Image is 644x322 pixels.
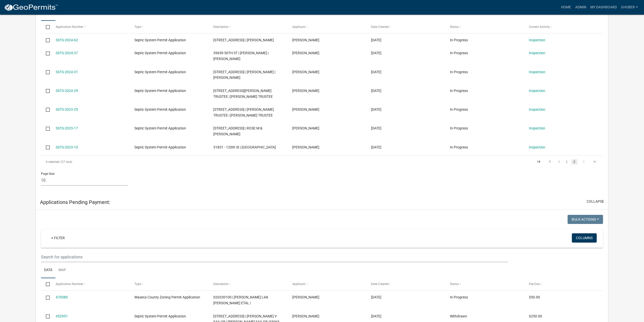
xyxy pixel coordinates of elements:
[209,21,287,33] datatable-header-cell: Description
[559,3,573,12] a: Home
[571,158,578,166] li: page 3
[529,282,540,286] span: Fee Due
[588,3,619,12] a: My Dashboard
[287,278,366,290] datatable-header-cell: Applicant
[371,51,381,55] span: 07/01/2024
[213,295,268,305] span: 020330100 | Laura Link Stewart ETAL |
[56,107,78,111] a: SSTS-2023-25
[41,156,264,168] div: 27 total
[556,159,562,165] a: 1
[134,25,141,29] span: Type
[209,278,287,290] datatable-header-cell: Description
[213,89,273,99] span: 24638 120TH ST | TROY SCHUE TRUSTEE | CHRISTINE L SCHUE TRUSTEE
[529,70,545,74] a: Inspection
[41,252,508,262] input: Search for applications
[371,282,389,286] span: Date Created
[590,159,600,165] a: go to last page
[292,51,319,55] span: steve d james
[450,38,468,42] span: In Progress
[545,159,555,165] a: go to previous page
[563,158,571,166] li: page 2
[287,21,366,33] datatable-header-cell: Applicant
[529,25,550,29] span: Current Activity
[366,21,445,33] datatable-header-cell: Date Created
[130,21,209,33] datatable-header-cell: Type
[371,145,381,149] span: 09/14/2023
[579,159,589,165] a: go to next page
[56,89,78,93] a: SSTS-2024-29
[134,89,186,93] span: Septic System Permit Application
[450,89,468,93] span: In Progress
[529,145,545,149] a: Inspection
[564,159,570,165] a: 2
[213,107,274,117] span: 9490 205TH AVE | LISA M ROUTH TRUSTEE | TRAVIS M ROUTH TRUSTEE
[529,295,540,299] span: $50.00
[56,126,78,130] a: SSTS-2023-17
[450,51,468,55] span: In Progress
[56,282,83,286] span: Application Number
[571,159,577,165] a: 3
[568,215,603,224] button: Bulk Actions
[134,145,186,149] span: Septic System Permit Application
[46,160,61,164] span: 0 selected /
[371,89,381,93] span: 04/29/2024
[366,278,445,290] datatable-header-cell: Date Created
[450,25,459,29] span: Status
[134,70,186,74] span: Septic System Permit Application
[292,38,319,42] span: Jeff Reese
[51,21,130,33] datatable-header-cell: Application Number
[292,145,319,149] span: Shelley Hyatt
[529,314,542,318] span: $250.00
[130,278,209,290] datatable-header-cell: Type
[292,314,319,318] span: Cassandra Sailor
[450,295,468,299] span: In Progress
[292,70,319,74] span: Emily Johnson
[134,107,186,111] span: Septic System Permit Application
[371,126,381,130] span: 09/29/2023
[56,314,68,318] a: 452951
[134,126,186,130] span: Septic System Permit Application
[450,314,467,318] span: Withdrawn
[292,25,305,29] span: Applicant
[587,199,604,204] button: collapse
[529,107,545,111] a: Inspection
[572,233,597,242] button: Columns
[524,21,603,33] datatable-header-cell: Current Activity
[292,89,319,93] span: Christine Schue
[56,38,78,42] a: SSTS-2024-62
[56,145,78,149] a: SSTS-2023-10
[292,107,319,111] span: Travis Routh
[134,51,186,55] span: Septic System Permit Application
[213,38,274,42] span: 17149 220TH AVE | JEFF REESE
[134,282,141,286] span: Type
[371,295,381,299] span: 08/27/2025
[213,25,229,29] span: Description
[213,126,262,136] span: 32249 30TH ST | ROSE M & DAVID HAROLD KRUSE
[56,70,78,74] a: SSTS-2024-31
[445,278,524,290] datatable-header-cell: Status
[56,51,78,55] a: SSTS-2024-37
[450,145,468,149] span: In Progress
[134,295,200,299] span: Waseca County Zoning Permit Application
[371,25,389,29] span: Date Created
[292,282,305,286] span: Applicant
[371,107,381,111] span: 11/09/2023
[213,70,275,80] span: 12687 430TH AVE | JACOB JOHNSON | EMILY JOHNSON
[213,282,229,286] span: Description
[55,262,69,278] a: Map
[213,51,268,61] span: 39659 50TH ST | SHAWN M DANBERRY | BRANDIS K DANBERRY
[371,70,381,74] span: 05/09/2024
[51,278,130,290] datatable-header-cell: Application Number
[40,199,110,205] h5: Applications Pending Payment:
[41,278,51,290] datatable-header-cell: Select
[534,159,544,165] a: go to first page
[47,233,69,242] a: + Filter
[450,282,459,286] span: Status
[529,126,545,130] a: Inspection
[450,107,468,111] span: In Progress
[56,295,68,299] a: 470080
[524,278,603,290] datatable-header-cell: Fee Due
[41,21,51,33] datatable-header-cell: Select
[529,89,545,93] a: Inspection
[529,38,545,42] a: Inspection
